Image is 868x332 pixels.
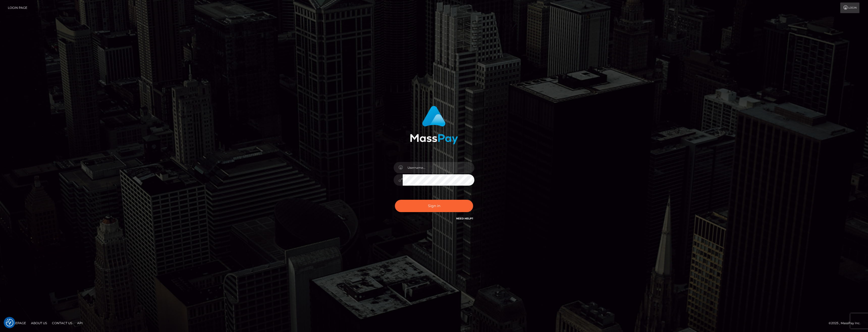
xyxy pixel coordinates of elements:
[75,319,85,327] a: API
[6,319,13,326] button: Consent Preferences
[50,319,74,327] a: Contact Us
[840,3,859,13] a: Login
[829,320,864,326] div: © 2025 , MassPay Inc.
[6,319,28,327] a: Homepage
[29,319,49,327] a: About Us
[456,217,473,220] a: Need Help?
[403,162,474,173] input: Username...
[410,106,458,144] img: MassPay Login
[8,3,27,13] a: Login Page
[395,200,473,212] button: Sign in
[6,319,13,326] img: Revisit consent button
